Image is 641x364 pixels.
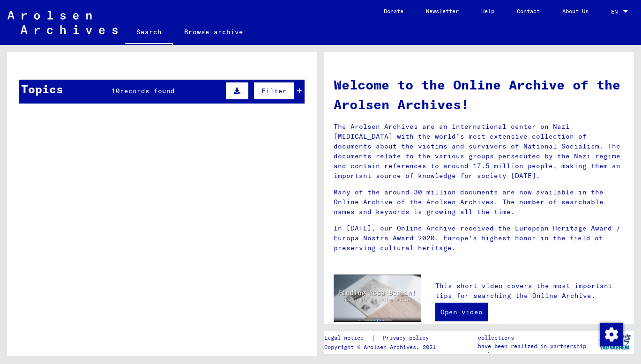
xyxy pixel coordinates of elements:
p: Copyright © Arolsen Archives, 2021 [324,343,440,351]
div: Zustimmung ändern [600,323,622,345]
h1: Welcome to the Online Archive of the Arolsen Archives! [334,75,625,114]
p: The Arolsen Archives are an international center on Nazi [MEDICAL_DATA] with the world’s most ext... [334,122,625,181]
div: | [324,333,440,343]
img: Arolsen_neg.svg [7,11,118,34]
div: Topics [21,81,63,97]
p: Many of the around 30 million documents are now available in the Online Archive of the Arolsen Ar... [334,187,625,217]
mat-select-trigger: EN [611,8,618,15]
a: Legal notice [324,333,371,343]
a: Search [125,21,173,45]
p: This short video covers the most important tips for searching the Online Archive. [435,281,625,301]
p: have been realized in partnership with [478,342,595,359]
a: Open video [435,303,488,321]
span: 10 [112,87,120,95]
img: video.jpg [334,275,421,322]
button: Filter [253,82,295,100]
p: In [DATE], our Online Archive received the European Heritage Award / Europa Nostra Award 2020, Eu... [334,223,625,253]
span: Filter [261,87,287,95]
img: Zustimmung ändern [600,323,623,346]
span: records found [120,87,175,95]
img: yv_logo.png [597,330,633,354]
a: Privacy policy [375,333,440,343]
p: The Arolsen Archives online collections [478,325,595,342]
a: Browse archive [173,21,254,43]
